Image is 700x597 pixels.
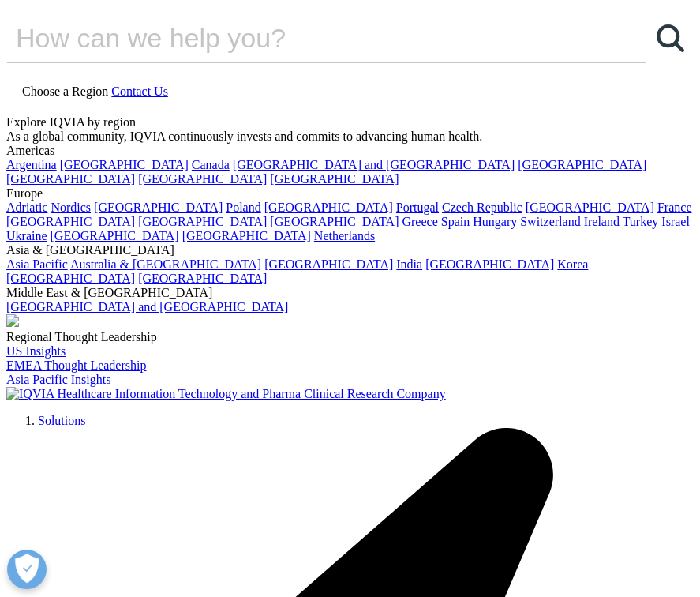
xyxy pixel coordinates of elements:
div: Americas [6,144,694,158]
input: Search [6,14,601,62]
a: [GEOGRAPHIC_DATA] and [GEOGRAPHIC_DATA] [233,158,515,171]
div: Asia & [GEOGRAPHIC_DATA] [6,243,694,257]
a: [GEOGRAPHIC_DATA] [270,215,399,228]
a: [GEOGRAPHIC_DATA] [518,158,646,171]
a: [GEOGRAPHIC_DATA] [182,229,311,242]
a: Adriatic [6,201,47,214]
a: Ireland [584,215,620,228]
a: [GEOGRAPHIC_DATA] [6,272,135,285]
a: Korea [557,257,588,271]
div: Europe [6,186,694,201]
a: Spain [441,215,470,228]
a: Turkey [623,215,659,228]
a: [GEOGRAPHIC_DATA] [138,215,267,228]
img: IQVIA Healthcare Information Technology and Pharma Clinical Research Company [6,387,446,401]
a: [GEOGRAPHIC_DATA] [6,172,135,186]
a: [GEOGRAPHIC_DATA] [264,201,393,214]
a: Hungary [473,215,517,228]
a: Asia Pacific Insights [6,373,110,386]
a: India [396,257,422,271]
a: [GEOGRAPHIC_DATA] [425,257,554,271]
a: Contact Us [111,84,168,98]
a: [GEOGRAPHIC_DATA] [51,229,179,242]
a: [GEOGRAPHIC_DATA] [270,172,399,186]
a: [GEOGRAPHIC_DATA] [94,201,223,214]
a: EMEA Thought Leadership [6,359,146,372]
span: Choose a Region [22,84,108,98]
a: [GEOGRAPHIC_DATA] [60,158,189,171]
a: Nordics [51,201,91,214]
a: Poland [226,201,260,214]
a: [GEOGRAPHIC_DATA] [138,272,267,285]
a: [GEOGRAPHIC_DATA] [6,215,135,228]
svg: Search [657,24,684,52]
a: Solutions [38,414,85,427]
a: Israel [661,215,690,228]
a: Search [646,14,694,62]
div: Explore IQVIA by region [6,115,694,130]
a: Switzerland [520,215,580,228]
a: France [657,201,692,214]
a: [GEOGRAPHIC_DATA] and [GEOGRAPHIC_DATA] [6,300,288,314]
a: [GEOGRAPHIC_DATA] [138,172,267,186]
button: Open Preferences [7,550,47,589]
a: Portugal [396,201,439,214]
a: Asia Pacific [6,257,68,271]
div: As a global community, IQVIA continuously invests and commits to advancing human health. [6,130,694,144]
a: Argentina [6,158,57,171]
div: Regional Thought Leadership [6,330,694,344]
a: [GEOGRAPHIC_DATA] [526,201,654,214]
a: US Insights [6,344,66,358]
a: Ukraine [6,229,47,242]
a: Australia & [GEOGRAPHIC_DATA] [70,257,261,271]
img: 2093_analyzing-data-using-big-screen-display-and-laptop.png [6,314,19,327]
div: Middle East & [GEOGRAPHIC_DATA] [6,286,694,300]
a: [GEOGRAPHIC_DATA] [264,257,393,271]
a: Greece [402,215,437,228]
a: Netherlands [314,229,375,242]
a: Czech Republic [442,201,522,214]
a: Canada [192,158,230,171]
